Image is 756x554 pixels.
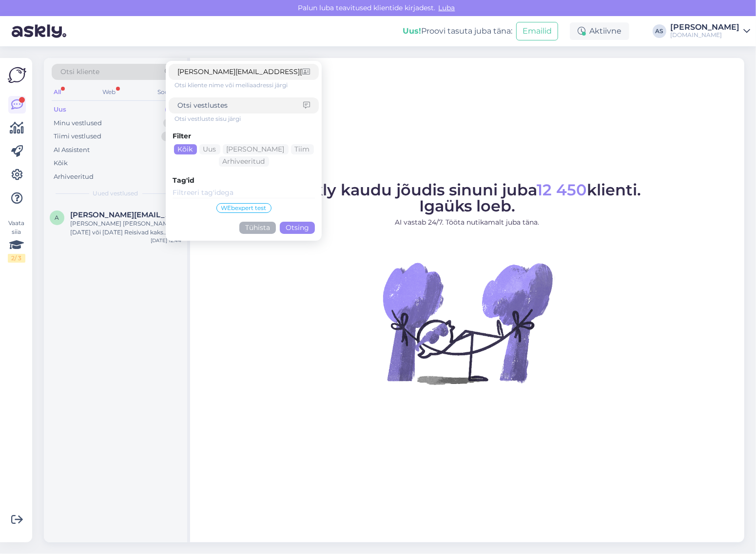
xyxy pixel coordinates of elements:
[177,67,302,77] input: Otsi kliente
[174,115,319,123] div: Otsi vestluste sisu järgi
[8,219,25,263] div: Vaata siia
[670,23,739,31] div: [PERSON_NAME]
[380,235,555,411] img: No Chat active
[155,86,179,98] div: Socials
[165,105,177,115] div: 1
[54,105,66,115] div: Uus
[163,118,177,128] div: 0
[52,86,63,98] div: All
[293,180,641,215] span: Askly kaudu jõudis sinuni juba klienti. Igaüks loeb.
[93,189,138,198] span: Uued vestlused
[8,254,25,263] div: 2 / 3
[70,210,172,219] span: anne.kalve@mail.ee
[173,175,315,186] div: Tag'id
[101,86,118,98] div: Web
[54,172,94,182] div: Arhiveeritud
[8,66,26,84] img: Askly Logo
[54,118,102,128] div: Minu vestlused
[516,22,558,40] button: Emailid
[670,23,750,39] a: [PERSON_NAME][DOMAIN_NAME]
[653,24,666,38] div: AS
[670,31,739,39] div: [DOMAIN_NAME]
[174,144,197,154] div: Kõik
[54,145,90,155] div: AI Assistent
[54,158,68,168] div: Kõik
[60,67,99,77] span: Otsi kliente
[151,237,181,244] div: [DATE] 12:44
[293,217,641,228] p: AI vastab 24/7. Tööta nutikamalt juba täna.
[54,132,101,141] div: Tiimi vestlused
[70,219,181,237] div: [PERSON_NAME] [PERSON_NAME] [DATE] või [DATE] Reisivad kaks inimest. Soovime reisi pakkumisi
[403,25,512,37] div: Proovi tasuta juba täna:
[174,81,319,90] div: Otsi kliente nime või meiliaadressi järgi
[403,26,421,36] b: Uus!
[173,131,315,141] div: Filter
[177,100,303,111] input: Otsi vestlustes
[55,214,59,221] span: a
[436,3,458,12] span: Luba
[537,180,587,199] span: 12 450
[161,132,177,141] div: 17
[570,22,629,40] div: Aktiivne
[173,188,315,198] input: Filtreeri tag'idega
